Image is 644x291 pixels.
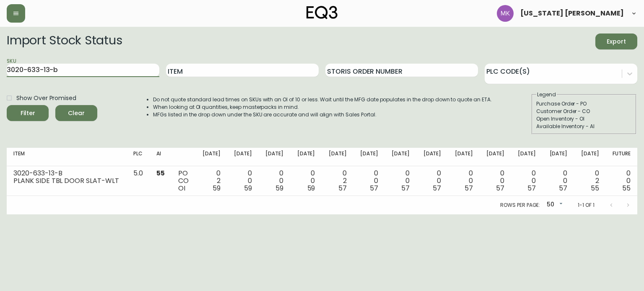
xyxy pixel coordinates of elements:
span: 59 [275,183,283,193]
span: Export [602,36,631,47]
button: Filter [7,105,49,121]
img: ea5e0531d3ed94391639a5d1768dbd68 [497,5,514,22]
span: Show Over Promised [16,94,76,103]
th: [DATE] [353,148,385,166]
span: OI [178,183,185,193]
span: [US_STATE] [PERSON_NAME] [520,10,624,17]
th: PLC [127,148,150,166]
div: 0 0 [360,170,378,192]
th: [DATE] [290,148,322,166]
div: Available Inventory - AI [536,123,632,130]
span: 59 [244,183,252,193]
div: 0 2 [202,170,220,192]
span: 57 [527,183,536,193]
button: Export [595,33,637,49]
div: 0 0 [297,170,315,192]
li: MFGs listed in the drop down under the SKU are accurate and will align with Sales Portal. [153,111,492,118]
div: 0 2 [328,170,346,192]
div: 0 0 [549,170,567,192]
div: 50 [543,198,564,212]
td: 5.0 [127,166,150,196]
span: 57 [338,183,347,193]
div: 0 0 [234,170,252,192]
div: PLANK SIDE TBL DOOR SLAT-WLT [13,177,120,185]
img: logo [306,6,338,19]
div: 0 0 [486,170,504,192]
span: 57 [465,183,473,193]
div: 0 0 [613,170,631,192]
div: 0 0 [265,170,283,192]
th: [DATE] [448,148,479,166]
div: Purchase Order - PO [536,100,632,108]
span: 57 [370,183,378,193]
div: 3020-633-13-B [13,170,120,177]
th: [DATE] [416,148,448,166]
span: 55 [591,183,599,193]
p: Rows per page: [500,201,540,209]
div: 0 2 [581,170,599,192]
div: 0 0 [518,170,536,192]
span: 57 [401,183,410,193]
h2: Import Stock Status [7,33,122,49]
span: 55 [622,183,631,193]
th: [DATE] [511,148,543,166]
span: 57 [433,183,441,193]
span: 59 [213,183,221,193]
th: [DATE] [322,148,353,166]
th: [DATE] [259,148,290,166]
th: [DATE] [385,148,416,166]
th: [DATE] [195,148,227,166]
div: Customer Order - CO [536,108,632,115]
li: Do not quote standard lead times on SKUs with an OI of 10 or less. Wait until the MFG date popula... [153,96,492,103]
span: 59 [307,183,315,193]
legend: Legend [536,91,557,98]
th: Item [7,148,127,166]
th: Future [606,148,637,166]
th: [DATE] [227,148,259,166]
span: Clear [62,108,91,118]
span: 57 [559,183,567,193]
div: 0 0 [392,170,410,192]
span: 55 [156,168,165,178]
th: [DATE] [574,148,605,166]
div: 0 0 [454,170,473,192]
p: 1-1 of 1 [578,201,595,209]
span: 57 [496,183,504,193]
li: When looking at OI quantities, keep masterpacks in mind. [153,103,492,111]
th: [DATE] [480,148,511,166]
div: PO CO [178,170,189,192]
div: 0 0 [423,170,441,192]
div: Open Inventory - OI [536,115,632,123]
th: AI [150,148,171,166]
th: [DATE] [543,148,574,166]
button: Clear [55,105,97,121]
